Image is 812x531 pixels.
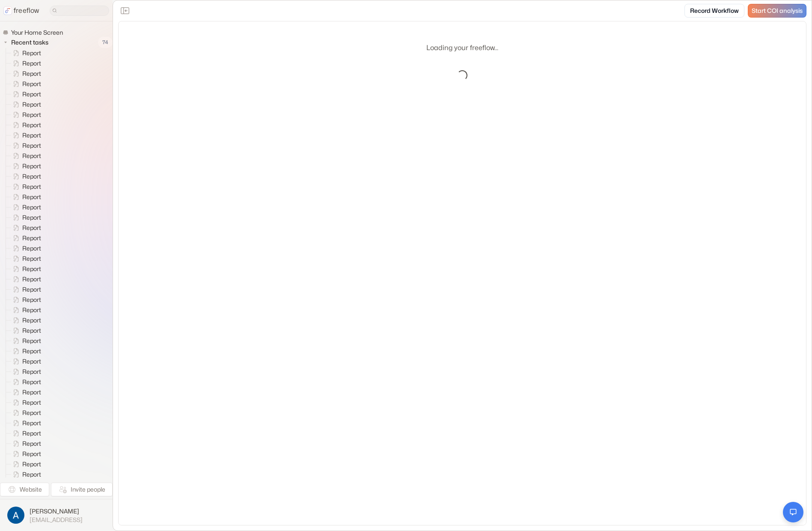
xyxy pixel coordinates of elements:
span: Report [21,121,44,129]
span: Report [21,162,44,170]
button: [PERSON_NAME][EMAIL_ADDRESS] [5,504,107,526]
a: Report [6,48,45,58]
span: Report [21,203,44,212]
span: Report [21,470,44,479]
a: Report [6,202,45,212]
a: Report [6,356,45,367]
span: Report [21,419,44,427]
a: Report [6,212,45,223]
a: Report [6,69,45,79]
span: Report [21,337,44,345]
span: Report [21,100,44,109]
a: Your Home Screen [3,28,66,37]
span: Report [21,265,44,273]
a: Start COI analysis [748,4,806,18]
a: Report [6,469,45,480]
a: Report [6,336,45,346]
a: Report [6,233,45,243]
span: Report [21,152,44,160]
a: Report [6,418,45,428]
span: Report [21,80,44,88]
a: Report [6,99,45,110]
a: Report [6,295,45,305]
span: Start COI analysis [752,7,803,15]
a: Report [6,346,45,356]
span: Report [21,347,44,355]
span: 74 [98,37,113,48]
a: Report [6,161,45,171]
span: Report [21,275,44,283]
span: Report [21,409,44,417]
p: freeflow [14,6,39,16]
span: Report [21,182,44,191]
span: Report [21,460,44,468]
span: [PERSON_NAME] [30,507,83,516]
a: Report [6,284,45,295]
span: Recent tasks [9,38,51,47]
a: Report [6,459,45,469]
a: Report [6,79,45,89]
a: Report [6,192,45,202]
span: Report [21,357,44,366]
img: profile [7,507,24,524]
span: Report [21,110,44,119]
a: Report [6,151,45,161]
a: Report [6,439,45,449]
span: Report [21,131,44,140]
button: Close the sidebar [118,4,132,18]
span: Report [21,193,44,201]
span: Report [21,388,44,397]
span: Report [21,378,44,386]
a: Report [6,223,45,233]
a: Report [6,110,45,120]
a: Report [6,377,45,387]
a: Report [6,408,45,418]
a: Record Workflow [684,4,744,18]
a: Report [6,387,45,397]
a: Report [6,367,45,377]
a: Report [6,274,45,284]
span: Report [21,367,44,376]
button: Open chat [783,502,803,522]
span: Report [21,234,44,242]
button: Recent tasks [3,37,52,48]
a: Report [6,254,45,264]
span: Report [21,59,44,68]
a: Report [6,397,45,408]
span: Report [21,439,44,448]
a: Report [6,182,45,192]
a: Report [6,243,45,254]
a: Report [6,89,45,99]
span: Report [21,244,44,253]
a: Report [6,171,45,182]
span: Report [21,326,44,335]
span: Report [21,450,44,458]
span: Report [21,172,44,181]
a: Report [6,140,45,151]
a: Report [6,58,45,69]
span: Report [21,254,44,263]
a: Report [6,130,45,140]
span: Report [21,90,44,98]
span: [EMAIL_ADDRESS] [30,516,83,524]
a: Report [6,325,45,336]
span: Report [21,285,44,294]
a: Report [6,315,45,325]
span: Report [21,295,44,304]
span: Report [21,224,44,232]
a: Report [6,264,45,274]
span: Your Home Screen [9,28,65,37]
span: Report [21,429,44,438]
a: Report [6,120,45,130]
span: Report [21,316,44,325]
a: Report [6,449,45,459]
span: Report [21,213,44,222]
p: Loading your freeflow... [426,43,498,53]
span: Report [21,69,44,78]
button: Invite people [51,483,113,496]
span: Report [21,49,44,57]
a: Report [6,428,45,439]
span: Report [21,306,44,314]
span: Report [21,398,44,407]
a: freeflow [3,6,39,16]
